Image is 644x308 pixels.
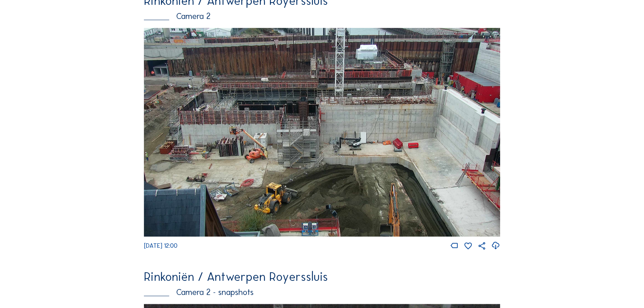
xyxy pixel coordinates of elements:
div: Camera 2 [144,12,500,21]
div: Camera 2 - snapshots [144,288,500,297]
span: [DATE] 12:00 [144,242,177,249]
img: Image [144,28,500,237]
div: Rinkoniën / Antwerpen Royerssluis [144,271,500,283]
